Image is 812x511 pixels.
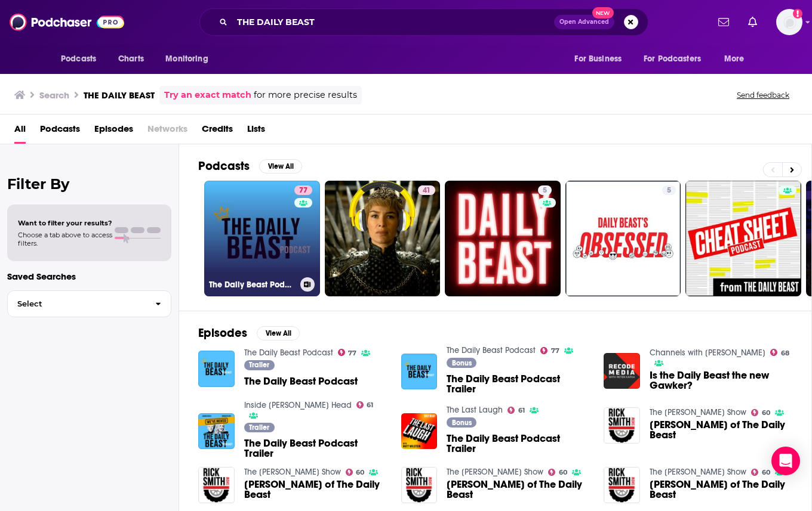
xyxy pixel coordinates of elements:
a: PodcastsView All [198,159,302,174]
span: 5 [667,185,671,197]
a: 41 [325,181,441,296]
span: [PERSON_NAME] of The Daily Beast [244,479,387,500]
h3: Search [39,89,69,101]
img: Max Burns of The Daily Beast [604,407,640,444]
input: Search podcasts, credits, & more... [232,13,554,32]
span: Choose a tab above to access filters. [18,231,112,247]
button: open menu [716,48,759,70]
img: The Daily Beast Podcast Trailer [198,413,235,450]
a: 68 [770,349,789,356]
button: Show profile menu [776,9,802,35]
span: Logged in as AirwaveMedia [776,9,802,35]
a: The Daily Beast Podcast Trailer [401,354,438,390]
a: The Last Laugh [447,405,503,415]
span: 60 [559,470,567,475]
a: Max Burns of The Daily Beast [447,479,589,500]
span: For Podcasters [644,51,701,67]
a: Try an exact match [164,88,251,102]
h2: Filter By [7,175,171,193]
span: More [724,51,745,67]
a: Max Burns of The Daily Beast [650,420,792,440]
img: Max Burns of The Daily Beast [401,467,438,503]
span: Bonus [452,419,472,426]
span: Want to filter your results? [18,219,112,227]
a: Max Burns of The Daily Beast [650,479,792,500]
a: Channels with Peter Kafka [650,348,765,358]
h2: Podcasts [198,159,250,174]
a: Show notifications dropdown [713,12,734,32]
button: open menu [157,48,223,70]
span: [PERSON_NAME] of The Daily Beast [650,479,792,500]
a: 61 [507,407,525,414]
a: The Rick Smith Show [650,467,746,477]
img: Podchaser - Follow, Share and Rate Podcasts [10,11,124,33]
span: Open Advanced [559,19,609,25]
a: The Daily Beast Podcast [198,351,235,387]
img: The Daily Beast Podcast Trailer [401,413,438,450]
a: 60 [346,469,365,476]
span: 77 [348,351,356,356]
svg: Add a profile image [793,9,802,18]
span: Podcasts [61,51,96,67]
a: 77The Daily Beast Podcast [204,181,320,296]
a: Credits [202,119,233,144]
a: Episodes [94,119,133,144]
a: The Daily Beast Podcast Trailer [244,438,387,459]
a: 41 [418,185,435,195]
span: Networks [147,119,187,144]
div: Search podcasts, credits, & more... [199,8,648,36]
span: [PERSON_NAME] of The Daily Beast [447,479,589,500]
button: open menu [636,48,718,70]
span: Charts [118,51,144,67]
span: 61 [518,408,525,413]
a: 5 [538,185,552,195]
span: Monitoring [165,51,208,67]
a: Lists [247,119,265,144]
span: 60 [762,470,770,475]
span: The Daily Beast Podcast Trailer [447,433,589,454]
a: EpisodesView All [198,326,300,340]
span: For Business [574,51,622,67]
span: Is the Daily Beast the new Gawker? [650,370,792,391]
h3: THE DAILY BEAST [84,89,155,101]
img: Is the Daily Beast the new Gawker? [604,353,640,389]
button: View All [257,326,300,340]
h2: Episodes [198,326,247,340]
a: 77 [294,185,312,195]
button: open menu [566,48,636,70]
a: 77 [338,349,357,356]
span: 68 [781,351,789,356]
span: The Daily Beast Podcast Trailer [447,374,589,394]
a: The Rick Smith Show [650,407,746,417]
img: Max Burns of The Daily Beast [198,467,235,503]
span: New [592,7,614,18]
span: [PERSON_NAME] of The Daily Beast [650,420,792,440]
span: 61 [367,402,373,408]
span: 60 [356,470,364,475]
div: Open Intercom Messenger [771,447,800,475]
button: Select [7,290,171,317]
a: 5 [445,181,561,296]
a: The Rick Smith Show [244,467,341,477]
a: The Daily Beast Podcast [244,376,358,386]
p: Saved Searches [7,271,171,282]
a: The Daily Beast Podcast [244,348,333,358]
h3: The Daily Beast Podcast [209,280,296,290]
a: 60 [548,469,567,476]
a: Podcasts [40,119,80,144]
a: All [14,119,26,144]
a: Max Burns of The Daily Beast [604,467,640,503]
a: Charts [110,48,151,70]
span: Bonus [452,360,472,367]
